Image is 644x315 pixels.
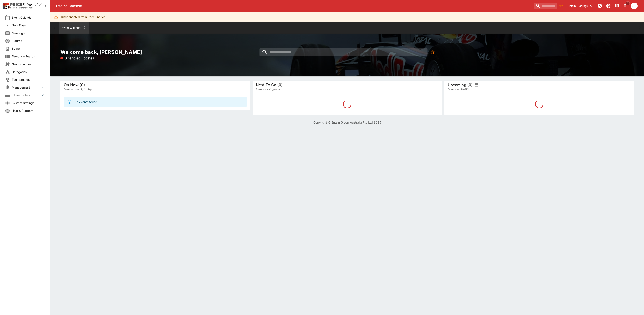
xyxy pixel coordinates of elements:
h2: Welcome back, [PERSON_NAME] [60,49,250,55]
h5: Next To Go (0) [256,82,283,87]
input: search [259,48,427,56]
button: NOT Connected to PK [596,2,604,10]
p: Copyright © Entain Group Australia Pty Ltd 2025 [50,120,644,125]
span: Template Search [12,54,45,59]
button: Event Calendar [59,22,89,34]
div: Disconnected from PriceKinetics [61,13,105,21]
span: System Settings [12,101,45,105]
span: Tournaments [12,77,45,82]
img: PriceKinetics [10,3,42,6]
span: Meetings [12,31,45,35]
span: Futures [12,39,45,43]
h5: On Now (0) [64,82,85,87]
span: Infrastructure [12,93,40,97]
button: Select Tenant [565,3,595,9]
span: New Event [12,23,45,27]
button: No Bookmarks [558,3,564,9]
button: Documentation [613,2,620,10]
div: Trading Console [55,4,532,8]
button: Toggle light/dark mode [605,2,612,10]
span: Help & Support [12,108,45,113]
h5: Upcoming (0) [448,82,473,87]
span: Management [12,85,40,90]
span: Search [12,46,45,51]
input: search [534,3,557,9]
button: Stuart Dibb [630,1,639,10]
span: Events currently in play [64,87,92,91]
div: Stuart Dibb [631,3,638,9]
span: Event Calendar [12,15,45,20]
span: Events starting soon [256,87,280,91]
div: No events found [74,98,97,106]
button: No Bookmarks [428,48,437,56]
p: 0 handled updates [60,56,94,61]
img: Sportsbook Management [10,7,33,9]
span: Events for [DATE] [448,87,469,91]
img: PriceKinetics Logo [1,2,10,10]
span: Categories [12,70,45,74]
button: settings [474,83,479,87]
span: Nexus Entities [12,62,45,66]
span: 1 [626,1,630,5]
button: Notifications [621,2,629,10]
